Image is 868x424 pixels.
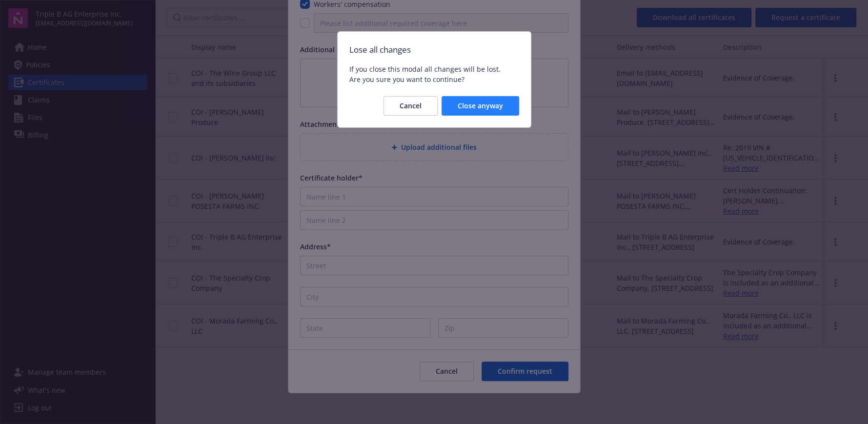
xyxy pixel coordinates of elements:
[442,96,519,116] button: Close anyway
[458,101,503,110] span: Close anyway
[349,64,519,74] span: If you close this modal all changes will be lost.
[349,43,519,56] span: Lose all changes
[349,74,519,84] span: Are you sure you want to continue?
[384,96,438,116] button: Cancel
[400,101,422,110] span: Cancel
